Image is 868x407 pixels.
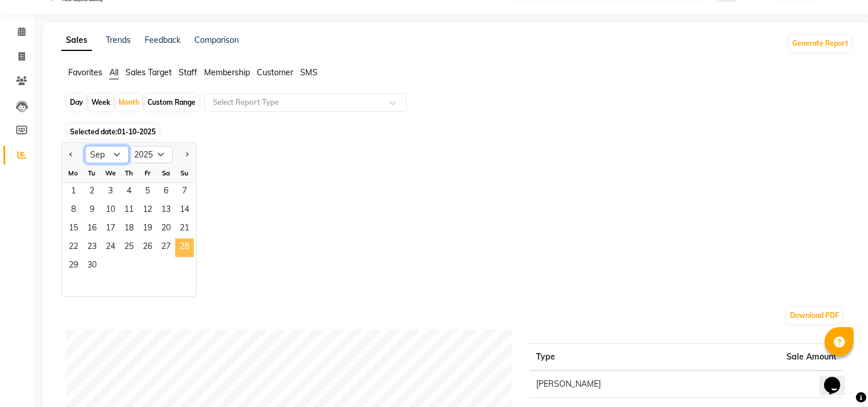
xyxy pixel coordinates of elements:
[175,239,194,257] span: 28
[530,371,703,398] td: [PERSON_NAME]
[83,257,101,276] div: Tuesday, September 30, 2025
[83,239,101,257] span: 23
[64,220,83,239] span: 15
[101,239,120,257] div: Wednesday, September 24, 2025
[138,220,157,239] span: 19
[120,220,138,239] div: Thursday, September 18, 2025
[175,220,194,239] div: Sunday, September 21, 2025
[64,239,83,257] span: 22
[83,201,101,220] div: Tuesday, September 9, 2025
[175,164,194,182] div: Su
[204,67,250,78] span: Membership
[175,239,194,257] div: Sunday, September 28, 2025
[67,145,76,164] button: Previous month
[83,220,101,239] div: Tuesday, September 16, 2025
[64,183,83,201] span: 1
[64,220,83,239] div: Monday, September 15, 2025
[61,30,92,51] a: Sales
[83,183,101,201] div: Tuesday, September 2, 2025
[179,67,197,78] span: Staff
[175,201,194,220] span: 14
[64,201,83,220] div: Monday, September 8, 2025
[64,257,83,276] div: Monday, September 29, 2025
[101,183,120,201] span: 3
[138,183,157,201] div: Friday, September 5, 2025
[175,201,194,220] div: Sunday, September 14, 2025
[138,201,157,220] span: 12
[145,35,180,45] a: Feedback
[125,67,172,78] span: Sales Target
[138,164,157,182] div: Fr
[157,183,175,201] span: 6
[101,239,120,257] span: 24
[67,124,158,139] span: Selected date:
[109,67,119,78] span: All
[106,35,131,45] a: Trends
[182,145,191,164] button: Next month
[64,257,83,276] span: 29
[257,67,293,78] span: Customer
[117,127,156,136] span: 01-10-2025
[120,220,138,239] span: 18
[64,201,83,220] span: 8
[120,201,138,220] span: 11
[138,201,157,220] div: Friday, September 12, 2025
[88,94,113,111] div: Week
[138,239,157,257] div: Friday, September 26, 2025
[157,201,175,220] span: 13
[175,183,194,201] div: Sunday, September 7, 2025
[101,183,120,201] div: Wednesday, September 3, 2025
[64,164,83,182] div: Mo
[64,183,83,201] div: Monday, September 1, 2025
[83,239,101,257] div: Tuesday, September 23, 2025
[68,67,102,78] span: Favorites
[83,201,101,220] span: 9
[101,164,120,182] div: We
[138,239,157,257] span: 26
[101,220,120,239] div: Wednesday, September 17, 2025
[116,94,142,111] div: Month
[194,35,239,45] a: Comparison
[120,201,138,220] div: Thursday, September 11, 2025
[157,183,175,201] div: Saturday, September 6, 2025
[129,146,173,163] select: Select year
[120,239,138,257] span: 25
[145,94,198,111] div: Custom Range
[101,220,120,239] span: 17
[157,201,175,220] div: Saturday, September 13, 2025
[300,67,317,78] span: SMS
[120,239,138,257] div: Thursday, September 25, 2025
[101,201,120,220] span: 10
[175,220,194,239] span: 21
[85,146,129,163] select: Select month
[138,183,157,201] span: 5
[530,344,703,371] th: Type
[157,239,175,257] span: 27
[83,164,101,182] div: Tu
[157,220,175,239] span: 20
[120,183,138,201] div: Thursday, September 4, 2025
[157,239,175,257] div: Saturday, September 27, 2025
[83,220,101,239] span: 16
[64,239,83,257] div: Monday, September 22, 2025
[101,201,120,220] div: Wednesday, September 10, 2025
[157,164,175,182] div: Sa
[120,164,138,182] div: Th
[789,35,851,52] button: Generate Report
[703,344,843,371] th: Sale Amount
[703,371,843,398] td: 650
[83,257,101,276] span: 30
[787,307,842,324] button: Download PDF
[819,361,856,395] iframe: chat widget
[138,220,157,239] div: Friday, September 19, 2025
[175,183,194,201] span: 7
[157,220,175,239] div: Saturday, September 20, 2025
[83,183,101,201] span: 2
[67,94,86,111] div: Day
[120,183,138,201] span: 4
